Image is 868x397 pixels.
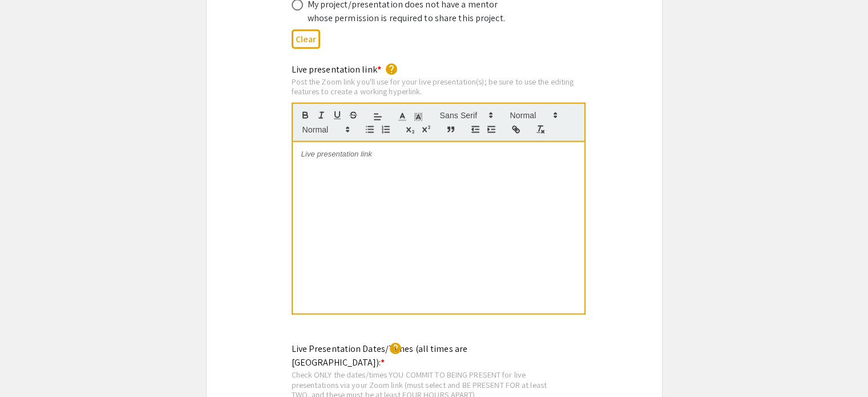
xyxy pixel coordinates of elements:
[292,343,467,368] mat-label: Live Presentation Dates/Times (all times are [GEOGRAPHIC_DATA]):
[292,30,320,49] button: Clear
[292,63,381,75] mat-label: Live presentation link
[385,62,398,76] mat-icon: help
[389,342,402,355] mat-icon: help
[292,77,586,97] div: Post the Zoom link you'll use for your live presentation(s); be sure to use the editing features ...
[9,346,49,388] iframe: Chat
